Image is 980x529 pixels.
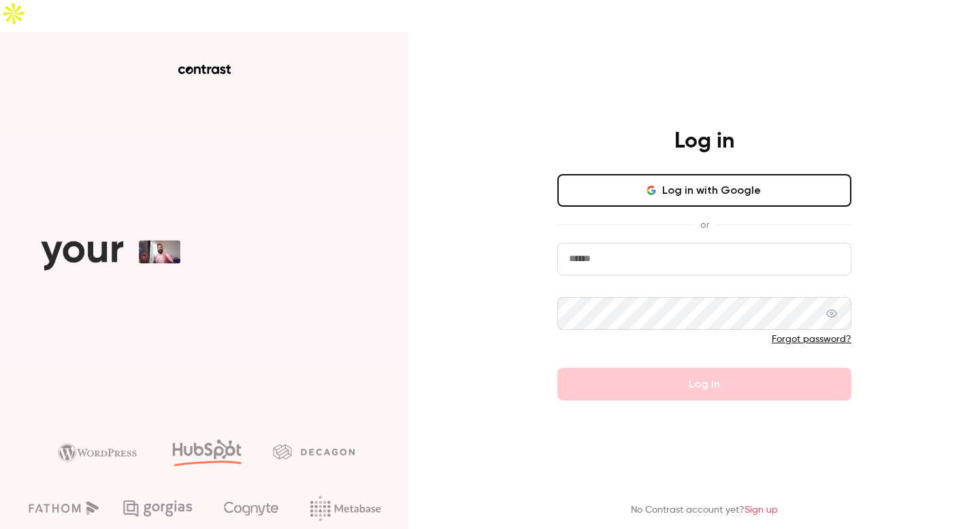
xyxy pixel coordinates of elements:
[693,218,716,232] span: or
[557,174,851,207] button: Log in with Google
[631,503,778,517] p: No Contrast account yet?
[674,128,734,155] h4: Log in
[745,505,778,515] a: Sign up
[772,335,851,344] a: Forgot password?
[273,444,355,459] img: decagon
